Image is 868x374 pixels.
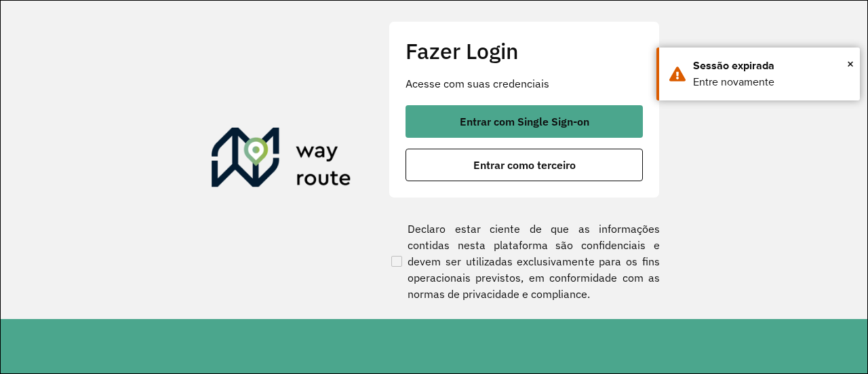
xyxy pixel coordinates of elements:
p: Acesse com suas credenciais [406,75,643,92]
button: button [406,149,643,181]
div: Sessão expirada [693,58,850,74]
h2: Fazer Login [406,38,643,64]
span: Entrar como terceiro [473,160,576,170]
button: Close [847,54,854,74]
span: × [847,54,854,74]
div: Entre novamente [693,74,850,90]
span: Entrar com Single Sign-on [460,116,589,127]
button: button [406,105,643,138]
img: Roteirizador AmbevTech [212,128,351,193]
label: Declaro estar ciente de que as informações contidas nesta plataforma são confidenciais e devem se... [389,221,660,302]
